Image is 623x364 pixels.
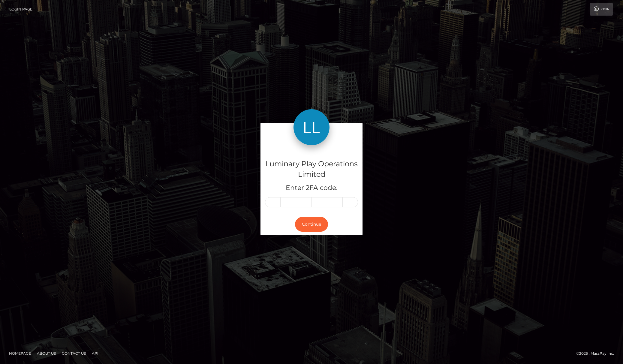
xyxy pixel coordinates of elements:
[265,183,358,193] h5: Enter 2FA code:
[590,3,613,16] a: Login
[265,159,358,180] h4: Luminary Play Operations Limited
[295,217,328,232] button: Continue
[7,349,33,358] a: Homepage
[576,350,618,357] div: © 2025 , MassPay Inc.
[293,109,330,145] img: Luminary Play Operations Limited
[59,349,88,358] a: Contact Us
[35,349,58,358] a: About Us
[89,349,101,358] a: API
[9,3,32,16] a: Login Page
